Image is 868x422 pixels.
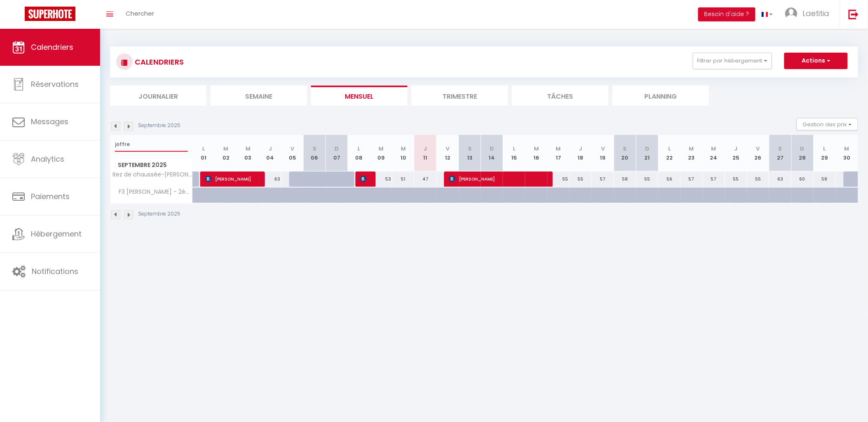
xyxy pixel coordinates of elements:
abbr: M [379,145,384,153]
abbr: V [756,145,760,153]
span: Analytics [31,154,64,164]
h3: CALENDRIERS [133,53,184,71]
abbr: L [824,145,826,153]
th: 13 [459,135,481,172]
abbr: S [779,145,782,153]
th: 26 [747,135,770,172]
span: Réservations [31,79,79,89]
input: Rechercher un logement... [115,137,188,152]
th: 05 [281,135,304,172]
th: 21 [636,135,658,172]
th: 22 [658,135,681,172]
div: 63 [259,172,281,187]
div: 55 [636,172,658,187]
button: Besoin d'aide ? [698,7,756,21]
span: Laetitia [803,8,830,19]
abbr: J [424,145,427,153]
div: 57 [592,172,614,187]
div: 55 [747,172,770,187]
th: 01 [193,135,215,172]
div: 55 [547,172,570,187]
th: 23 [681,135,703,172]
abbr: V [446,145,449,153]
th: 06 [304,135,326,172]
div: 51 [392,172,414,187]
span: Calendriers [31,42,73,52]
th: 07 [326,135,348,172]
th: 25 [725,135,747,172]
button: Actions [784,53,848,69]
th: 29 [814,135,836,172]
abbr: M [401,145,406,153]
div: 55 [570,172,592,187]
th: 30 [836,135,858,172]
button: Ouvrir le widget de chat LiveChat [7,3,31,28]
th: 27 [769,135,791,172]
span: Rez de chaussée-[PERSON_NAME] [112,172,194,178]
th: 08 [348,135,370,172]
img: Super Booking [25,7,75,21]
abbr: V [290,145,294,153]
p: Septembre 2025 [138,122,180,130]
abbr: D [335,145,339,153]
th: 10 [392,135,414,172]
abbr: L [358,145,360,153]
abbr: J [579,145,583,153]
button: Filtrer par hébergement [693,53,772,69]
li: Semaine [211,86,307,106]
th: 12 [437,135,459,172]
span: [PERSON_NAME] [360,171,367,187]
div: 55 [725,172,747,187]
div: 63 [769,172,791,187]
abbr: M [845,145,849,153]
abbr: M [711,145,716,153]
span: [PERSON_NAME] [449,171,545,187]
button: Gestion des prix [797,118,858,130]
div: 56 [658,172,681,187]
img: ... [785,7,798,20]
span: Notifications [32,266,78,276]
th: 03 [237,135,259,172]
span: [PERSON_NAME] [205,171,257,187]
li: Tâches [512,86,608,106]
abbr: L [513,145,515,153]
abbr: M [223,145,228,153]
th: 16 [525,135,547,172]
abbr: M [534,145,539,153]
div: 58 [814,172,836,187]
th: 20 [614,135,636,172]
div: 60 [791,172,814,187]
th: 19 [592,135,614,172]
abbr: D [645,145,649,153]
div: 47 [414,172,437,187]
div: 57 [703,172,725,187]
abbr: V [601,145,605,153]
span: F3 [PERSON_NAME] - 2ème [112,188,194,197]
th: 11 [414,135,437,172]
abbr: D [490,145,494,153]
abbr: D [800,145,805,153]
abbr: L [202,145,205,153]
abbr: M [246,145,250,153]
abbr: M [556,145,561,153]
li: Mensuel [311,86,407,106]
abbr: J [735,145,738,153]
th: 18 [570,135,592,172]
abbr: L [668,145,671,153]
div: 58 [614,172,636,187]
span: Septembre 2025 [110,159,192,171]
span: Messages [31,116,68,127]
th: 17 [547,135,570,172]
div: 53 [370,172,392,187]
span: Chercher [126,9,154,18]
th: 04 [259,135,281,172]
img: logout [849,9,859,19]
iframe: Chat [833,385,862,416]
abbr: J [269,145,272,153]
th: 09 [370,135,392,172]
th: 14 [481,135,503,172]
abbr: S [468,145,472,153]
li: Trimestre [412,86,508,106]
th: 28 [791,135,814,172]
abbr: S [623,145,627,153]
